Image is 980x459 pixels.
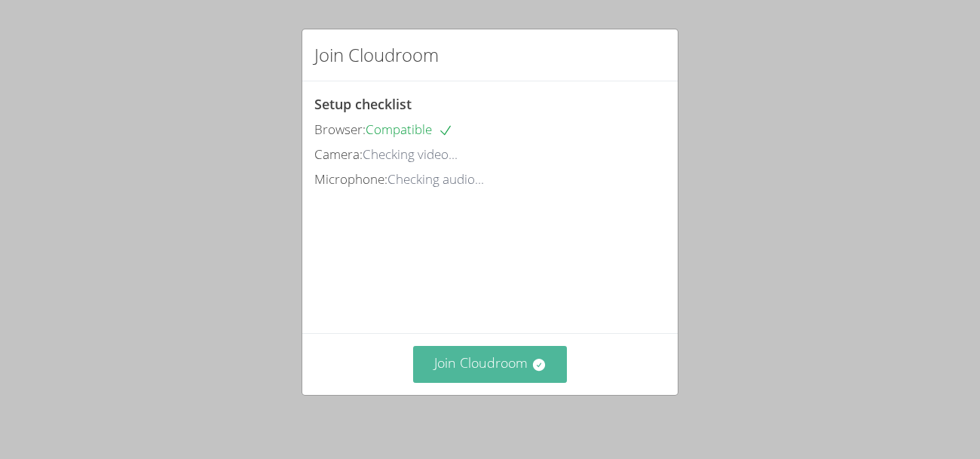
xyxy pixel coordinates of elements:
span: Browser: [314,121,366,138]
span: Microphone: [314,170,387,188]
span: Setup checklist [314,95,412,113]
span: Camera: [314,145,363,163]
span: Checking audio... [387,170,484,188]
span: Compatible [366,121,453,138]
button: Join Cloudroom [413,346,568,383]
h2: Join Cloudroom [314,41,439,69]
span: Checking video... [363,145,458,163]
